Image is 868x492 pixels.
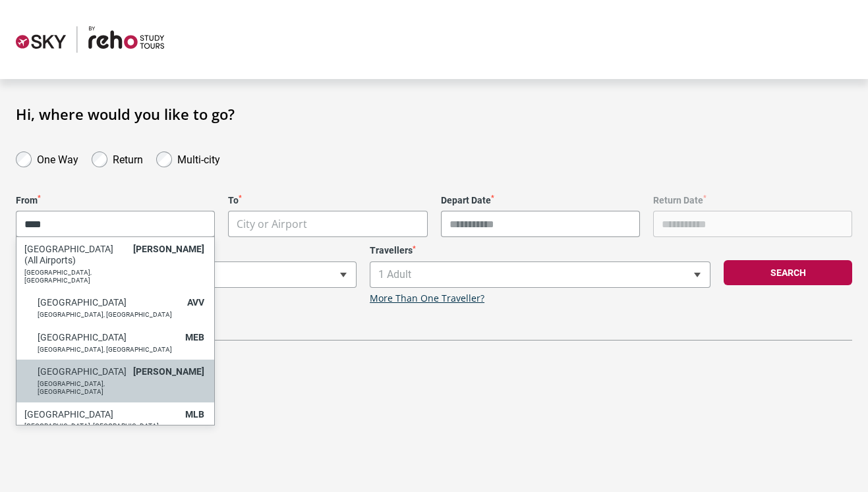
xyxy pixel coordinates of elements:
[113,150,143,166] label: Return
[38,297,181,308] h6: [GEOGRAPHIC_DATA]
[724,260,852,285] button: Search
[187,297,204,308] span: AVV
[24,244,127,266] h6: [GEOGRAPHIC_DATA] (All Airports)
[370,262,710,287] span: 1 Adult
[16,211,214,237] input: Search
[38,332,179,343] h6: [GEOGRAPHIC_DATA]
[24,409,179,420] h6: [GEOGRAPHIC_DATA]
[228,211,427,237] span: City or Airport
[185,332,204,342] span: MEB
[237,217,307,231] span: City or Airport
[441,195,640,206] label: Depart Date
[133,366,204,377] span: [PERSON_NAME]
[24,422,179,430] p: [GEOGRAPHIC_DATA], [GEOGRAPHIC_DATA]
[16,105,852,123] h1: Hi, where would you like to go?
[38,311,181,319] p: [GEOGRAPHIC_DATA], [GEOGRAPHIC_DATA]
[133,244,204,254] span: [PERSON_NAME]
[185,409,204,420] span: MLB
[370,261,710,288] span: 1 Adult
[38,380,127,396] p: [GEOGRAPHIC_DATA], [GEOGRAPHIC_DATA]
[16,211,215,237] span: City or Airport
[38,366,127,377] h6: [GEOGRAPHIC_DATA]
[370,293,484,304] a: More Than One Traveller?
[370,245,710,256] label: Travellers
[229,211,426,237] span: City or Airport
[37,150,78,166] label: One Way
[228,195,427,206] label: To
[38,346,179,354] p: [GEOGRAPHIC_DATA], [GEOGRAPHIC_DATA]
[24,269,127,285] p: [GEOGRAPHIC_DATA], [GEOGRAPHIC_DATA]
[16,195,215,206] label: From
[177,150,220,166] label: Multi-city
